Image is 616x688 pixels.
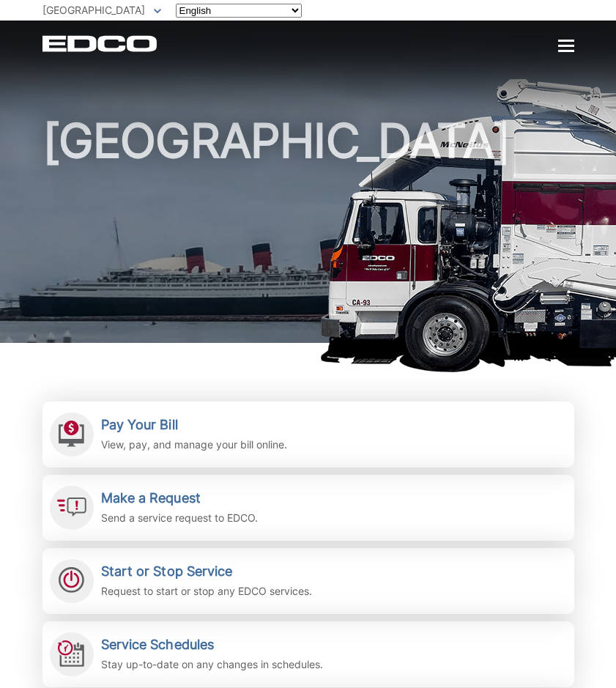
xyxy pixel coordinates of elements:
[101,490,258,506] h2: Make a Request
[101,510,258,526] p: Send a service request to EDCO.
[42,402,574,467] a: Pay Your Bill View, pay, and manage your bill online.
[42,4,145,16] span: [GEOGRAPHIC_DATA]
[42,621,574,687] a: Service Schedules Stay up-to-date on any changes in schedules.
[101,583,312,599] p: Request to start or stop any EDCO services.
[176,4,302,18] select: Select a language
[101,637,323,653] h2: Service Schedules
[101,656,323,673] p: Stay up-to-date on any changes in schedules.
[42,35,159,52] a: EDCD logo. Return to the homepage.
[42,475,574,541] a: Make a Request Send a service request to EDCO.
[101,563,312,580] h2: Start or Stop Service
[101,437,287,453] p: View, pay, and manage your bill online.
[101,417,287,433] h2: Pay Your Bill
[42,117,574,349] h1: [GEOGRAPHIC_DATA]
